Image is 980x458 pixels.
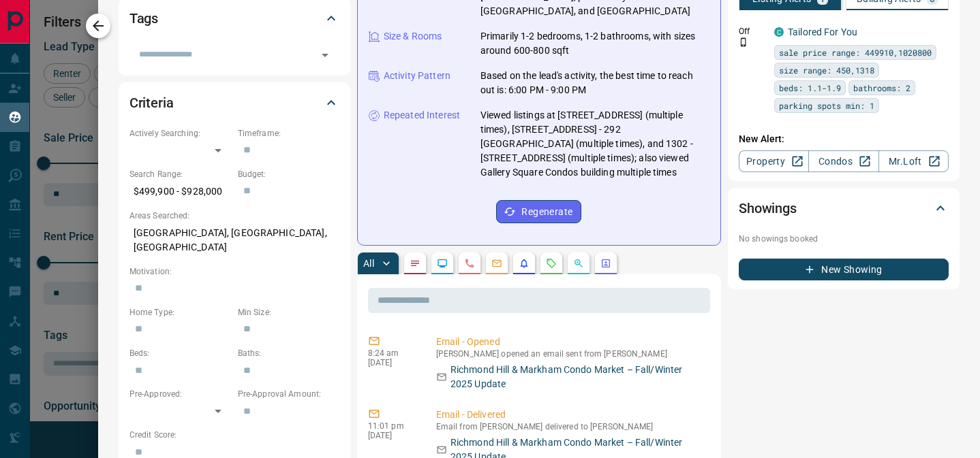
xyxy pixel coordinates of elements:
[496,200,581,223] button: Regenerate
[384,29,442,44] p: Size & Rooms
[129,7,158,29] h2: Tags
[853,81,910,95] span: bathrooms: 2
[129,210,339,222] p: Areas Searched:
[480,69,709,97] p: Based on the lead's activity, the best time to reach out is: 6:00 PM - 9:00 PM
[129,347,231,359] p: Beds:
[129,388,231,400] p: Pre-Approved:
[774,27,784,37] div: condos.ca
[368,348,416,358] p: 8:24 am
[573,258,584,269] svg: Opportunities
[238,388,339,400] p: Pre-Approval Amount:
[450,363,705,391] p: Richmond Hill & Markham Condo Market – Fall/Winter 2025 Update
[238,168,339,180] p: Budget:
[739,37,748,47] svg: Push Notification Only
[779,63,874,77] span: size range: 450,1318
[437,258,448,269] svg: Lead Browsing Activity
[739,150,809,172] a: Property
[739,197,797,219] h2: Showings
[779,99,874,112] span: parking spots min: 1
[739,233,949,245] p: No showings booked
[739,259,949,280] button: New Showing
[491,258,502,269] svg: Emails
[739,192,949,225] div: Showings
[546,258,557,269] svg: Requests
[129,86,339,119] div: Criteria
[808,150,878,172] a: Condos
[363,259,374,268] p: All
[878,150,949,172] a: Mr.Loft
[238,306,339,318] p: Min Size:
[436,335,705,349] p: Email - Opened
[129,429,339,441] p: Credit Score:
[316,46,335,65] button: Open
[129,127,231,140] p: Actively Searching:
[739,25,766,37] p: Off
[384,69,450,83] p: Activity Pattern
[779,46,932,59] span: sale price range: 449910,1020800
[368,421,416,431] p: 11:01 pm
[368,431,416,440] p: [DATE]
[129,92,174,114] h2: Criteria
[464,258,475,269] svg: Calls
[436,349,705,359] p: [PERSON_NAME] opened an email sent from [PERSON_NAME]
[129,306,231,318] p: Home Type:
[129,180,231,203] p: $499,900 - $928,000
[129,222,339,259] p: [GEOGRAPHIC_DATA], [GEOGRAPHIC_DATA], [GEOGRAPHIC_DATA]
[129,265,339,278] p: Motivation:
[779,81,841,95] span: beds: 1.1-1.9
[384,108,460,122] p: Repeated Interest
[739,132,949,146] p: New Alert:
[788,27,857,37] a: Tailored For You
[480,29,709,58] p: Primarily 1-2 bedrooms, 1-2 bathrooms, with sizes around 600-800 sqft
[410,258,420,269] svg: Notes
[238,127,339,140] p: Timeframe:
[600,258,611,269] svg: Agent Actions
[238,347,339,359] p: Baths:
[519,258,530,269] svg: Listing Alerts
[129,168,231,180] p: Search Range:
[368,358,416,367] p: [DATE]
[129,2,339,35] div: Tags
[436,408,705,422] p: Email - Delivered
[480,108,709,180] p: Viewed listings at [STREET_ADDRESS] (multiple times), [STREET_ADDRESS] - 292 [GEOGRAPHIC_DATA] (m...
[436,422,705,431] p: Email from [PERSON_NAME] delivered to [PERSON_NAME]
